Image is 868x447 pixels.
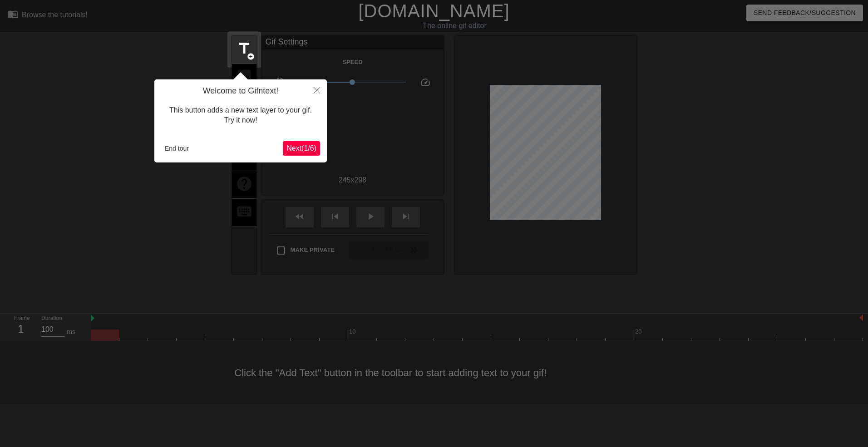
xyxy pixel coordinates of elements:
button: End tour [161,142,192,155]
div: This button adds a new text layer to your gif. Try it now! [161,96,320,135]
button: Close [307,79,327,100]
button: Next [283,141,320,156]
span: Next ( 1 / 6 ) [286,144,316,152]
h4: Welcome to Gifntext! [161,86,320,96]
